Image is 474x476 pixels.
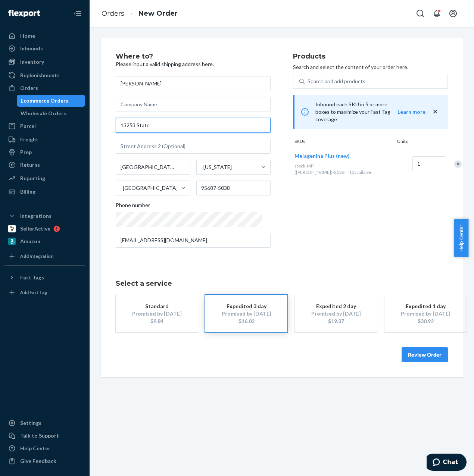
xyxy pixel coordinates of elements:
[20,32,35,40] div: Home
[127,317,187,325] div: $9.84
[4,430,85,442] button: Talk to Support
[349,169,371,175] span: 10 available
[20,419,41,427] div: Settings
[216,317,276,325] div: $16.02
[396,310,455,317] div: Promised by [DATE]
[294,152,350,160] button: Melagenina Plus (new)
[4,146,85,158] a: Prep
[70,6,85,21] button: Close Navigation
[116,233,271,248] input: Email (Only Required for International)
[427,454,467,472] iframe: Opens a widget where you can chat to one of our agents
[4,56,85,68] a: Inventory
[116,280,448,288] h1: Select a service
[4,43,85,54] a: Inbounds
[203,163,232,171] div: [US_STATE]
[116,97,271,112] input: Company Name
[454,219,468,257] button: Help Center
[396,138,429,146] div: Units
[205,295,287,332] button: Expedited 3 dayPromised by [DATE]$16.02
[4,286,85,298] a: Add Fast Tag
[293,95,448,129] div: Inbound each SKU in 5 or more boxes to maximize your Fast Tag coverage
[20,457,56,465] div: Give Feedback
[116,160,190,175] input: City
[4,417,85,429] a: Settings
[20,148,32,156] div: Prep
[4,134,85,145] a: Freight
[4,159,85,171] a: Returns
[384,295,467,332] button: Expedited 1 dayPromised by [DATE]$30.92
[116,201,150,212] span: Phone number
[396,317,455,325] div: $30.92
[306,303,366,310] div: Expedited 2 day
[138,9,178,18] a: New Order
[20,175,45,182] div: Reporting
[116,76,271,91] input: First & Last Name
[294,163,344,175] span: stock-MP-([PERSON_NAME])-2026
[20,84,38,92] div: Orders
[294,153,350,159] span: Melagenina Plus (new)
[454,160,462,168] div: Remove Item
[402,347,448,362] button: Review Order
[397,108,425,116] button: Learn more
[216,303,276,310] div: Expedited 3 day
[116,53,271,60] h2: Where to?
[20,238,40,245] div: Amazon
[4,30,85,42] a: Home
[308,78,365,85] div: Search and add products
[431,108,439,116] button: close
[20,122,36,130] div: Parcel
[116,139,271,154] input: Street Address 2 (Optional)
[116,118,271,133] input: Street Address
[20,289,47,295] div: Add Fast Tag
[123,184,178,192] div: [GEOGRAPHIC_DATA]
[127,310,187,317] div: Promised by [DATE]
[4,210,85,222] button: Integrations
[20,253,53,259] div: Add Integration
[20,225,50,232] div: SellerActive
[116,60,271,68] p: Please input a valid shipping address here.
[8,10,40,17] img: Flexport logo
[20,274,44,281] div: Fast Tags
[20,58,44,66] div: Inventory
[293,63,448,71] p: Search and select the content of your order here.
[4,69,85,81] a: Replenishments
[20,212,52,220] div: Integrations
[21,110,66,117] div: Wholesale Orders
[4,120,85,132] a: Parcel
[20,72,60,79] div: Replenishments
[4,172,85,184] a: Reporting
[203,163,203,171] input: [US_STATE]
[4,223,85,235] a: SellerActive
[20,45,43,52] div: Inbounds
[20,432,59,439] div: Talk to Support
[20,445,50,452] div: Help Center
[20,136,38,143] div: Freight
[20,188,35,195] div: Billing
[96,3,184,25] ol: breadcrumbs
[17,95,85,107] a: Ecommerce Orders
[306,310,366,317] div: Promised by [DATE]
[216,310,276,317] div: Promised by [DATE]
[116,295,198,332] button: StandardPromised by [DATE]$9.84
[4,272,85,284] button: Fast Tags
[4,186,85,198] a: Billing
[446,6,461,21] button: Open account menu
[293,53,448,60] h2: Products
[413,6,428,21] button: Open Search Box
[412,156,445,171] input: Quantity
[4,455,85,467] button: Give Feedback
[4,250,85,262] a: Add Integration
[4,235,85,247] a: Amazon
[429,6,444,21] button: Open notifications
[4,82,85,94] a: Orders
[196,181,271,195] input: ZIP Code
[379,160,383,167] span: —
[306,317,366,325] div: $19.37
[396,303,455,310] div: Expedited 1 day
[127,303,187,310] div: Standard
[102,9,124,18] a: Orders
[293,138,396,146] div: SKUs
[17,107,85,119] a: Wholesale Orders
